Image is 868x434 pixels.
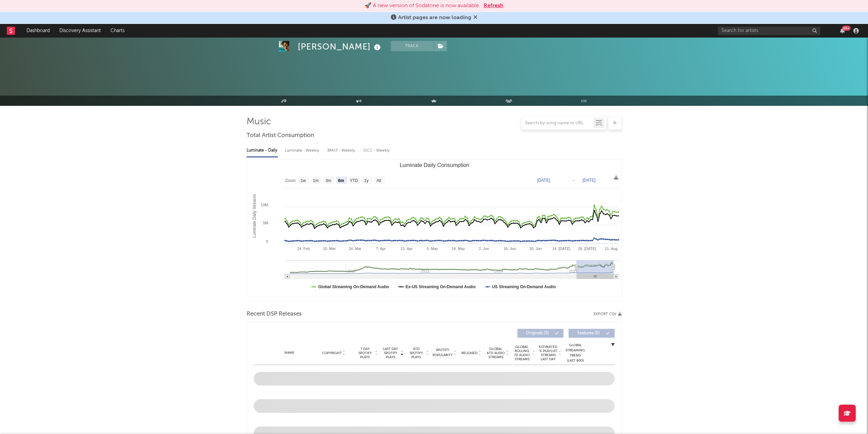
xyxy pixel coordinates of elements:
[583,178,595,183] text: [DATE]
[267,350,312,355] div: Name
[391,41,433,51] button: Track
[318,284,389,289] text: Global Streaming On-Demand Audio
[300,178,306,183] text: 1w
[718,27,820,35] input: Search for artists
[573,331,604,335] span: Features ( 0 )
[605,247,617,251] text: 11. Aug
[522,331,553,335] span: Originals ( 0 )
[263,221,268,225] text: 5M
[473,15,477,20] span: Dismiss
[513,345,531,361] span: Global Rolling 7D Audio Streams
[517,329,563,338] button: Originals(0)
[247,159,622,296] svg: Luminate Daily Consumption
[356,347,374,359] span: 7 Day Spotify Plays
[486,347,505,359] span: Global ATD Audio Streams
[252,194,256,238] text: Luminate Daily Streams
[537,178,550,183] text: [DATE]
[106,24,129,38] a: Charts
[327,145,356,156] div: BMAT - Weekly
[377,178,381,183] text: All
[451,247,465,251] text: 19. May
[398,15,471,20] span: Artist pages are now loading
[569,329,615,338] button: Features(0)
[297,247,310,251] text: 24. Feb
[376,247,386,251] text: 7. Apr
[539,345,558,361] span: Estimated % Playlist Streams Last Day
[432,348,453,358] span: Spotify Popularity
[407,347,425,359] span: ATD Spotify Plays
[382,347,400,359] span: Last Day Spotify Plays
[427,247,438,251] text: 5. May
[461,351,477,355] span: Released
[350,178,358,183] text: YTD
[363,145,391,156] div: OCC - Weekly
[298,41,382,52] div: [PERSON_NAME]
[399,162,469,168] text: Luminate Daily Consumption
[593,312,622,316] button: Export CSV
[479,247,489,251] text: 2. Jun
[521,121,593,126] input: Search by song name or URL
[365,2,480,10] div: 🚀 A new version of Sodatone is now available.
[247,310,302,318] span: Recent DSP Releases
[503,247,516,251] text: 16. Jun
[313,178,319,183] text: 1m
[322,351,342,355] span: Copyright
[400,247,412,251] text: 21. Apr
[338,178,344,183] text: 6m
[266,239,268,243] text: 0
[247,131,314,140] span: Total Artist Consumption
[492,284,556,289] text: US Streaming On-Demand Audio
[484,2,503,10] button: Refresh
[552,247,570,251] text: 14. [DATE]
[529,247,542,251] text: 30. Jun
[840,28,845,33] button: 99+
[571,178,575,183] text: →
[285,145,321,156] div: Luminate - Weekly
[325,178,331,183] text: 3m
[842,26,851,31] div: 99 +
[247,145,278,156] div: Luminate - Daily
[323,247,336,251] text: 10. Mar
[55,24,106,38] a: Discovery Assistant
[364,178,368,183] text: 1y
[285,178,296,183] text: Zoom
[405,284,475,289] text: Ex-US Streaming On-Demand Audio
[261,203,268,207] text: 10M
[578,247,596,251] text: 28. [DATE]
[565,343,586,363] div: Global Streaming Trend (Last 60D)
[349,247,362,251] text: 24. Mar
[22,24,55,38] a: Dashboard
